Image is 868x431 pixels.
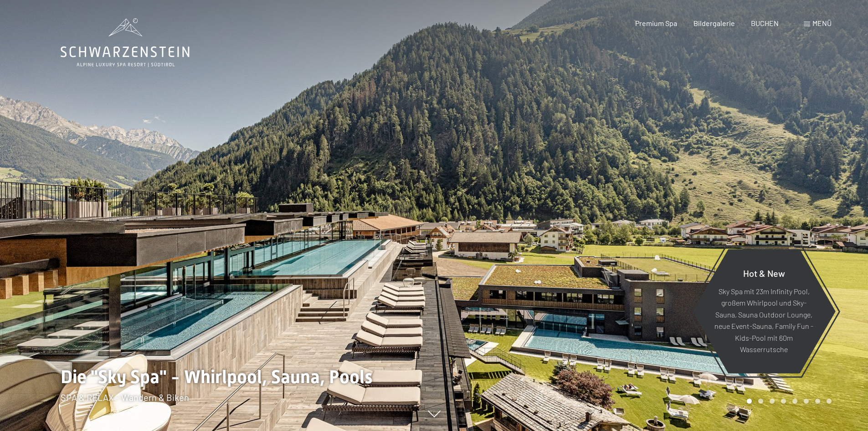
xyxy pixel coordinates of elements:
div: Carousel Page 4 [781,399,786,404]
span: Menü [812,19,832,27]
p: Sky Spa mit 23m Infinity Pool, großem Whirlpool und Sky-Sauna, Sauna Outdoor Lounge, neue Event-S... [714,285,813,355]
a: Bildergalerie [693,19,735,27]
a: BUCHEN [751,19,779,27]
a: Premium Spa [635,19,677,27]
a: Hot & New Sky Spa mit 23m Infinity Pool, großem Whirlpool und Sky-Sauna, Sauna Outdoor Lounge, ne... [692,249,836,374]
div: Carousel Page 1 (Current Slide) [747,399,752,404]
div: Carousel Page 8 [827,399,832,404]
div: Carousel Page 2 [758,399,763,404]
span: Hot & New [743,267,785,278]
div: Carousel Pagination [744,399,832,404]
div: Carousel Page 6 [804,399,809,404]
div: Carousel Page 3 [770,399,775,404]
div: Carousel Page 5 [792,399,797,404]
div: Carousel Page 7 [815,399,820,404]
